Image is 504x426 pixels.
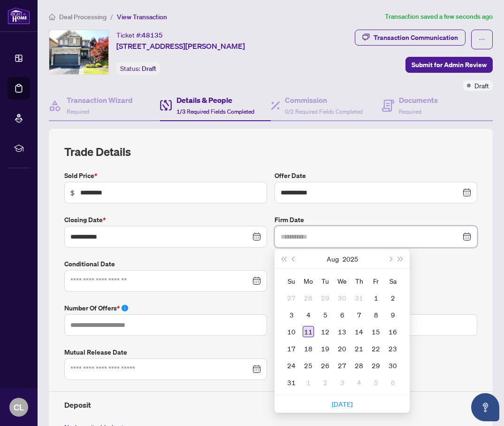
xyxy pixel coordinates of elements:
td: 2025-07-28 [300,289,317,306]
td: 2025-07-31 [351,289,367,306]
td: 2025-08-21 [351,340,367,357]
div: 20 [336,343,348,354]
span: close-circle [465,189,471,196]
div: 2 [387,292,398,303]
span: Draft [142,64,156,73]
div: Status: [116,62,160,75]
div: 29 [370,360,382,371]
td: 2025-08-27 [334,357,351,374]
div: 15 [370,326,382,337]
div: 22 [370,343,382,354]
th: Su [283,272,300,289]
div: 29 [320,292,331,303]
span: 48135 [142,31,163,39]
div: 4 [353,377,365,388]
span: [STREET_ADDRESS][PERSON_NAME] [116,40,245,52]
td: 2025-08-08 [367,306,384,323]
h4: Documents [399,94,438,106]
td: 2025-08-17 [283,340,300,357]
td: 2025-08-04 [300,306,317,323]
div: 24 [286,360,297,371]
td: 2025-09-06 [384,374,401,391]
span: Deal Processing [59,13,107,21]
h2: Trade Details [64,144,477,159]
td: 2025-09-03 [334,374,351,391]
label: Number of offers [64,303,267,313]
div: 17 [286,343,297,354]
h4: Details & People [176,94,254,106]
span: Draft [474,80,489,91]
div: 14 [353,326,365,337]
td: 2025-08-02 [384,289,401,306]
div: 28 [303,292,314,303]
td: 2025-07-27 [283,289,300,306]
td: 2025-08-15 [367,323,384,340]
label: Sold Price [64,170,267,181]
div: 10 [286,326,297,337]
button: Choose a month [327,249,339,268]
td: 2025-09-02 [317,374,334,391]
div: 27 [286,292,297,303]
td: 2025-09-04 [351,374,367,391]
th: Th [351,272,367,289]
th: We [334,272,351,289]
label: Closing Date [64,215,267,225]
div: 27 [336,360,348,371]
td: 2025-08-22 [367,340,384,357]
div: 31 [353,292,365,303]
span: close-circle [465,233,471,240]
span: home [49,14,55,20]
article: Transaction saved a few seconds ago [385,11,493,22]
td: 2025-08-06 [334,306,351,323]
td: 2025-08-12 [317,323,334,340]
td: 2025-08-01 [367,289,384,306]
td: 2025-08-19 [317,340,334,357]
div: 30 [387,360,398,371]
th: Mo [300,272,317,289]
div: 3 [286,309,297,320]
th: Sa [384,272,401,289]
td: 2025-08-30 [384,357,401,374]
span: View Transaction [117,13,167,21]
div: 13 [336,326,348,337]
td: 2025-08-07 [351,306,367,323]
td: 2025-08-13 [334,323,351,340]
span: close-circle [254,233,261,240]
button: Open asap [471,393,499,421]
h4: Transaction Wizard [67,94,133,106]
div: 5 [370,377,382,388]
div: 4 [303,309,314,320]
img: logo [8,7,30,24]
td: 2025-08-20 [334,340,351,357]
span: info-circle [122,305,128,311]
div: 23 [387,343,398,354]
td: 2025-08-05 [317,306,334,323]
td: 2025-08-24 [283,357,300,374]
td: 2025-08-28 [351,357,367,374]
td: 2025-09-01 [300,374,317,391]
label: Mutual Release Date [64,347,267,357]
td: 2025-08-26 [317,357,334,374]
div: Ticket #: [116,30,163,40]
th: Tu [317,272,334,289]
button: Transaction Communication [355,30,466,46]
td: 2025-08-18 [300,340,317,357]
td: 2025-08-29 [367,357,384,374]
div: 25 [303,360,314,371]
div: 5 [320,309,331,320]
div: 19 [320,343,331,354]
span: Required [399,108,421,115]
div: 2 [320,377,331,388]
button: Next month (PageDown) [385,249,395,268]
td: 2025-08-03 [283,306,300,323]
div: 16 [387,326,398,337]
td: 2025-08-10 [283,323,300,340]
td: 2025-08-14 [351,323,367,340]
h4: Commission [285,94,363,106]
div: 12 [320,326,331,337]
div: 1 [303,377,314,388]
span: 0/2 Required Fields Completed [285,108,363,115]
span: $ [70,187,75,198]
h4: Deposit [64,399,477,411]
td: 2025-07-30 [334,289,351,306]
